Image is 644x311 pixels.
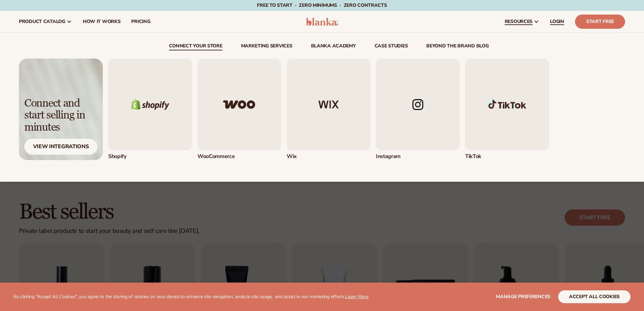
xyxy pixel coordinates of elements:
a: beyond the brand blog [426,44,488,50]
div: TikTok [465,153,549,160]
div: WooCommerce [197,153,281,160]
img: Wix logo. [287,59,371,150]
a: product catalog [14,11,77,32]
a: Marketing services [241,44,292,50]
a: Shopify Image 1 TikTok [465,59,549,160]
span: How It Works [83,19,121,24]
a: Shopify logo. Shopify [108,59,192,160]
a: connect your store [169,44,222,50]
a: Blanka Academy [311,44,356,50]
a: How It Works [77,11,126,32]
img: Instagram logo. [376,59,460,150]
div: 3 / 5 [287,59,371,160]
div: Instagram [376,153,460,160]
div: 4 / 5 [376,59,460,160]
span: resources [505,19,532,24]
span: pricing [131,19,150,24]
img: Shopify logo. [108,59,192,150]
p: By clicking "Accept All Cookies", you agree to the storing of cookies on your device to enhance s... [14,294,368,300]
a: Learn More [345,293,368,300]
a: case studies [375,44,408,50]
div: 2 / 5 [197,59,281,160]
span: LOGIN [550,19,564,24]
a: Start Free [575,15,625,29]
a: Light background with shadow. Connect and start selling in minutes View Integrations [19,59,103,160]
span: Free to start · ZERO minimums · ZERO contracts [257,2,387,8]
span: Manage preferences [496,293,550,300]
a: Instagram logo. Instagram [376,59,460,160]
button: Manage preferences [496,290,550,303]
div: View Integrations [24,139,97,155]
a: pricing [126,11,156,32]
img: logo [306,18,338,26]
a: Woo commerce logo. WooCommerce [197,59,281,160]
a: Wix logo. Wix [287,59,371,160]
div: Wix [287,153,371,160]
img: Woo commerce logo. [197,59,281,150]
a: LOGIN [545,11,570,32]
div: 1 / 5 [108,59,192,160]
img: Shopify Image 1 [465,59,549,150]
button: accept all cookies [558,290,630,303]
div: Shopify [108,153,192,160]
a: resources [499,11,545,32]
div: 5 / 5 [465,59,549,160]
div: Connect and start selling in minutes [24,97,97,133]
img: Light background with shadow. [19,59,103,160]
span: product catalog [19,19,65,24]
